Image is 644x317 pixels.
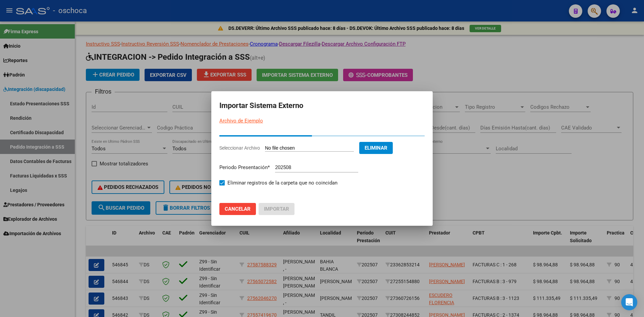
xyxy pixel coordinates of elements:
span: Periodo Presentación [219,164,270,170]
button: Eliminar [359,142,393,154]
span: Seleccionar Archivo [219,145,260,151]
div: Open Intercom Messenger [621,294,637,310]
button: Importar [259,203,294,215]
span: Eliminar registros de la carpeta que no coincidan [227,179,337,187]
button: Cancelar [219,203,256,215]
span: Cancelar [225,206,251,212]
h2: Importar Sistema Externo [219,99,425,112]
span: Eliminar [365,145,387,151]
a: Archivo de Ejemplo [219,118,263,124]
span: Importar [264,206,289,212]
